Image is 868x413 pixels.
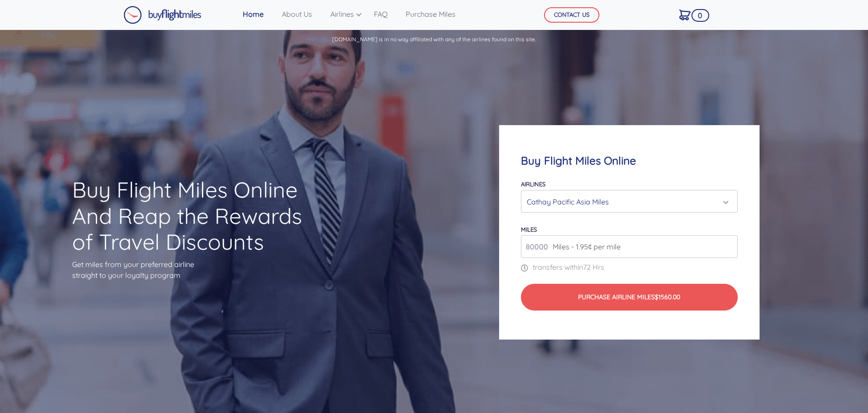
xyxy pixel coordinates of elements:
img: Cart [679,10,691,20]
a: Purchase Miles [402,5,459,23]
a: 0 [676,5,694,24]
a: Buy Flight Miles Logo [123,4,201,26]
div: Cathay Pacific Asia Miles [527,193,726,210]
label: miles [521,226,537,233]
h4: Buy Flight Miles Online [521,154,737,167]
label: Airlines [521,180,545,188]
button: CONTACT US [544,7,599,23]
p: transfers within [521,262,737,272]
span: $1560.00 [655,293,680,301]
h1: Buy Flight Miles Online And Reap the Rewards of Travel Discounts [72,177,318,255]
a: Home [239,5,267,23]
a: FAQ [370,5,391,23]
span: 72 Hrs [583,262,604,272]
a: Airlines [327,5,359,23]
a: About Us [278,5,316,23]
span: Miles - 1.95¢ per mile [548,241,621,252]
img: Buy Flight Miles Logo [123,6,201,24]
button: Cathay Pacific Asia Miles [521,190,737,213]
p: Get miles from your preferred airline straight to your loyalty program [72,259,318,281]
button: Purchase Airline Miles$1560.00 [521,284,737,311]
span: 0 [691,9,709,22]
